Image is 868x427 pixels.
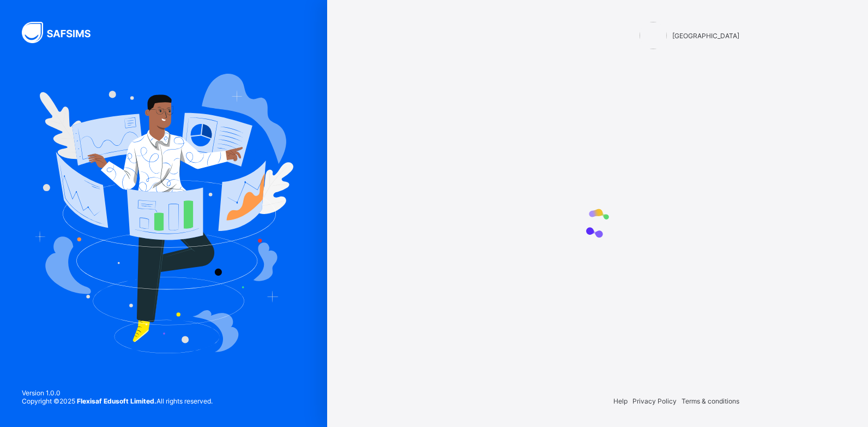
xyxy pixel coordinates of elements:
span: Privacy Policy [632,397,677,405]
span: Terms & conditions [682,397,739,405]
span: Copyright © 2025 All rights reserved. [22,397,213,405]
img: Himma International College [640,22,667,49]
img: SAFSIMS Logo [22,22,104,43]
span: [GEOGRAPHIC_DATA] [672,32,739,40]
img: Hero Image [34,74,293,353]
span: Version 1.0.0 [22,389,213,397]
span: Help [613,397,628,405]
strong: Flexisaf Edusoft Limited. [77,397,156,405]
